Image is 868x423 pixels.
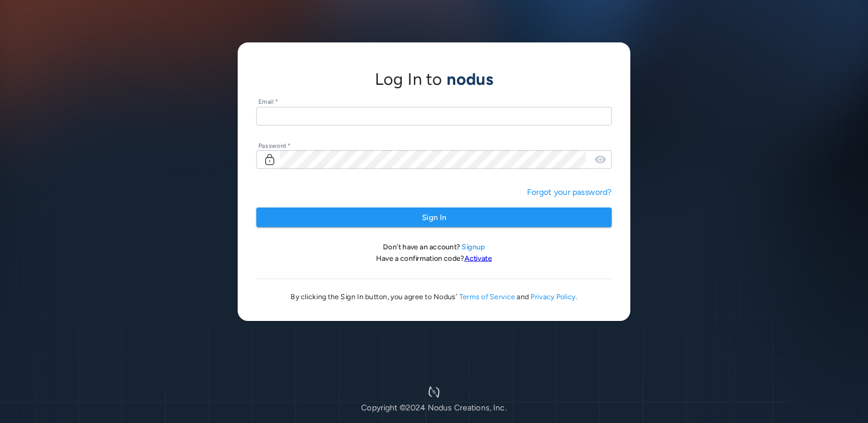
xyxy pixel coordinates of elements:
a: Terms of Service [459,293,516,301]
a: Privacy Policy. [530,293,578,301]
a: Activate [464,254,492,263]
a: Signup [462,242,485,251]
p: By clicking the Sign In button, you agree to Nodus’ and [256,292,611,303]
p: Copyright ©2024 Nodus Creations, Inc. [361,402,507,414]
h4: Log In to [375,69,494,89]
button: Sign In [256,207,611,228]
a: Forgot your password? [527,187,612,197]
span: nodus [447,69,493,89]
img: footer-icon.18a0272c261a8398a0b39c01e7fcfdea.svg [405,386,463,398]
h6: Don’t have an account? Have a confirmation code? [256,242,611,265]
button: toggle password visibility [590,149,611,170]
